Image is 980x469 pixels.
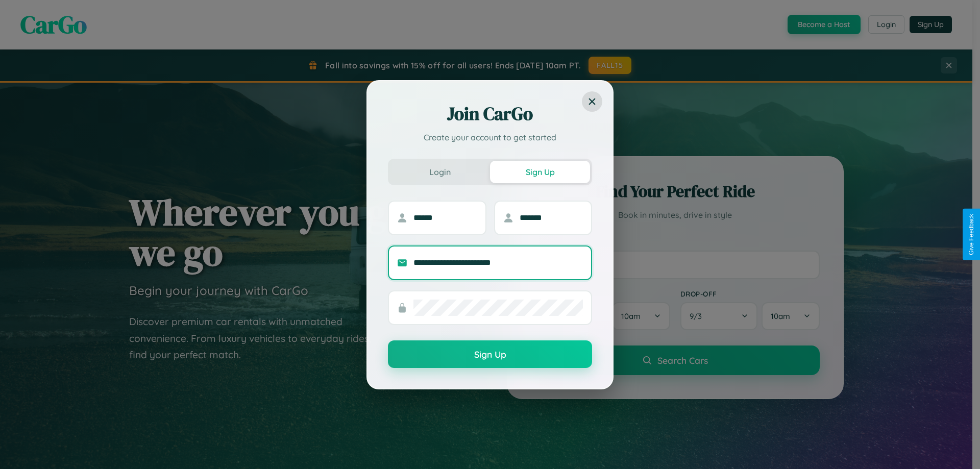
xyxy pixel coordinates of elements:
div: Give Feedback [968,214,975,255]
h2: Join CarGo [388,102,592,126]
button: Sign Up [490,161,590,183]
p: Create your account to get started [388,131,592,143]
button: Login [390,161,490,183]
button: Sign Up [388,340,592,368]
